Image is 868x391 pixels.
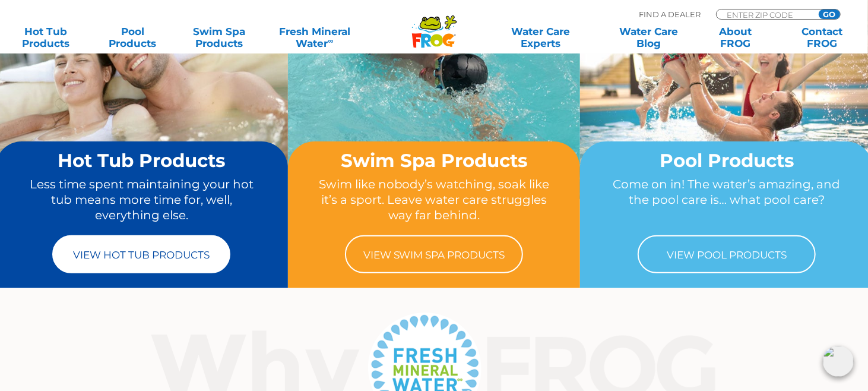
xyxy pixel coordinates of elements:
a: AboutFROG [702,26,769,49]
img: openIcon [823,346,854,377]
a: View Swim Spa Products [345,235,523,273]
a: Hot TubProducts [12,26,80,49]
input: Zip Code Form [726,10,806,20]
p: Less time spent maintaining your hot tub means more time for, well, everything else. [18,176,265,223]
p: Find A Dealer [639,9,701,20]
h2: Swim Spa Products [311,150,558,171]
a: View Pool Products [638,235,816,273]
a: ContactFROG [788,26,856,49]
p: Swim like nobody’s watching, soak like it’s a sport. Leave water care struggles way far behind. [311,176,558,223]
a: Water CareExperts [486,26,595,49]
input: GO [819,10,840,19]
a: Fresh MineralWater∞ [273,26,357,49]
h2: Pool Products [603,150,850,171]
a: View Hot Tub Products [52,235,230,273]
p: Come on in! The water’s amazing, and the pool care is… what pool care? [603,176,850,223]
a: Swim SpaProducts [186,26,254,49]
a: Water CareBlog [615,26,683,49]
sup: ∞ [328,36,333,45]
a: PoolProducts [99,26,166,49]
h2: Hot Tub Products [18,150,265,171]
